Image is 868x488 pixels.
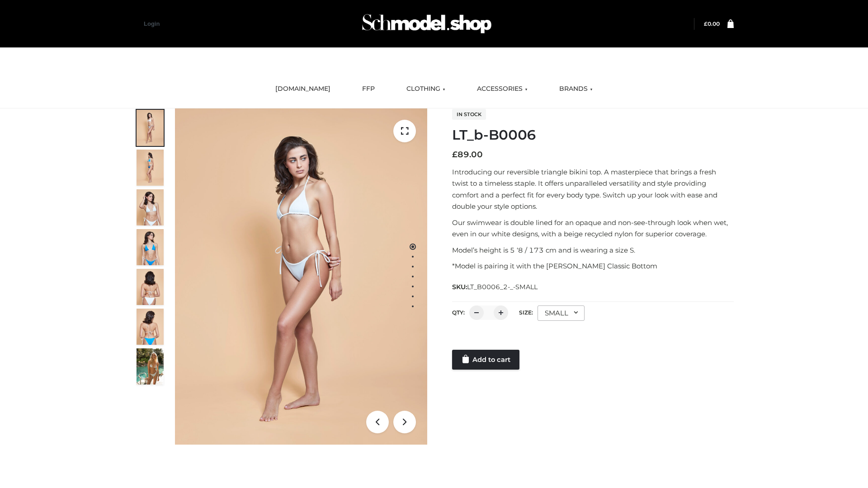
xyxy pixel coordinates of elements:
[538,305,585,321] div: SMALL
[175,108,427,445] img: ArielClassicBikiniTop_CloudNine_AzureSky_OW114ECO_1
[144,20,160,27] a: Login
[137,269,164,305] img: ArielClassicBikiniTop_CloudNine_AzureSky_OW114ECO_7-scaled.jpg
[704,20,720,27] a: £0.00
[452,260,734,272] p: *Model is pairing it with the [PERSON_NAME] Classic Bottom
[467,283,538,291] span: LT_B0006_2-_-SMALL
[452,244,734,256] p: Model’s height is 5 ‘8 / 173 cm and is wearing a size S.
[137,229,164,265] img: ArielClassicBikiniTop_CloudNine_AzureSky_OW114ECO_4-scaled.jpg
[359,6,495,42] img: Schmodel Admin 964
[137,189,164,225] img: ArielClassicBikiniTop_CloudNine_AzureSky_OW114ECO_3-scaled.jpg
[452,109,486,120] span: In stock
[452,350,519,370] a: Add to cart
[452,127,734,143] h1: LT_b-B0006
[137,110,164,146] img: ArielClassicBikiniTop_CloudNine_AzureSky_OW114ECO_1-scaled.jpg
[355,79,382,99] a: FFP
[137,348,164,385] img: Arieltop_CloudNine_AzureSky2.jpg
[452,309,465,316] label: QTY:
[704,20,720,27] bdi: 0.00
[452,282,538,292] span: SKU:
[452,150,483,160] bdi: 89.00
[269,79,337,99] a: [DOMAIN_NAME]
[452,166,734,212] p: Introducing our reversible triangle bikini top. A masterpiece that brings a fresh twist to a time...
[452,217,734,240] p: Our swimwear is double lined for an opaque and non-see-through look when wet, even in our white d...
[470,79,534,99] a: ACCESSORIES
[137,309,164,345] img: ArielClassicBikiniTop_CloudNine_AzureSky_OW114ECO_8-scaled.jpg
[519,309,533,316] label: Size:
[400,79,452,99] a: CLOTHING
[552,79,599,99] a: BRANDS
[452,150,458,160] span: £
[704,20,708,27] span: £
[137,150,164,186] img: ArielClassicBikiniTop_CloudNine_AzureSky_OW114ECO_2-scaled.jpg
